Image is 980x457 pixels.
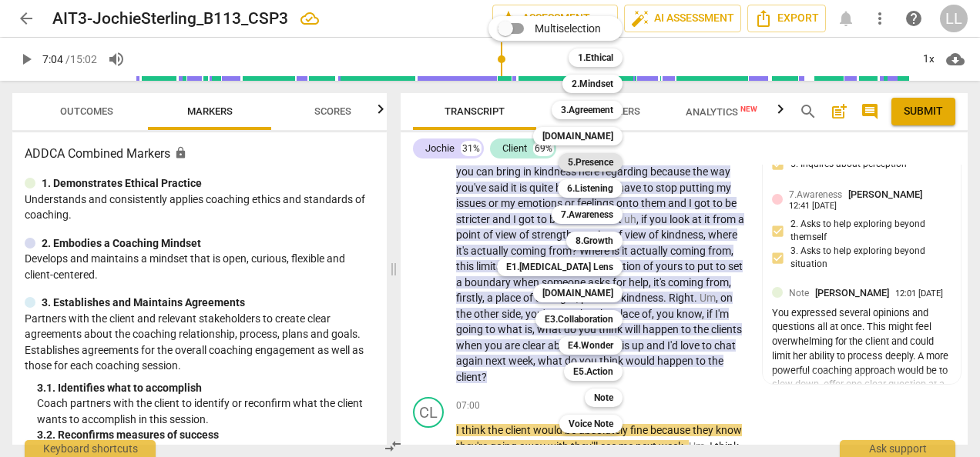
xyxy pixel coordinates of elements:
[578,48,613,67] b: 1.Ethical
[573,362,613,381] b: E5.Action
[561,205,613,224] b: 7.Awareness
[572,75,613,93] b: 2.Mindset
[535,21,601,37] span: Multiselection
[569,415,613,433] b: Voice Note
[567,179,613,198] b: 6.Listening
[506,258,613,276] b: E1.[MEDICAL_DATA] Lens
[576,232,613,250] b: 8.Growth
[568,153,613,172] b: 5.Presence
[594,389,613,407] b: Note
[568,336,613,355] b: E4.Wonder
[542,284,613,302] b: [DOMAIN_NAME]
[542,127,613,145] b: [DOMAIN_NAME]
[561,101,613,119] b: 3.Agreement
[545,310,613,329] b: E3.Collaboration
